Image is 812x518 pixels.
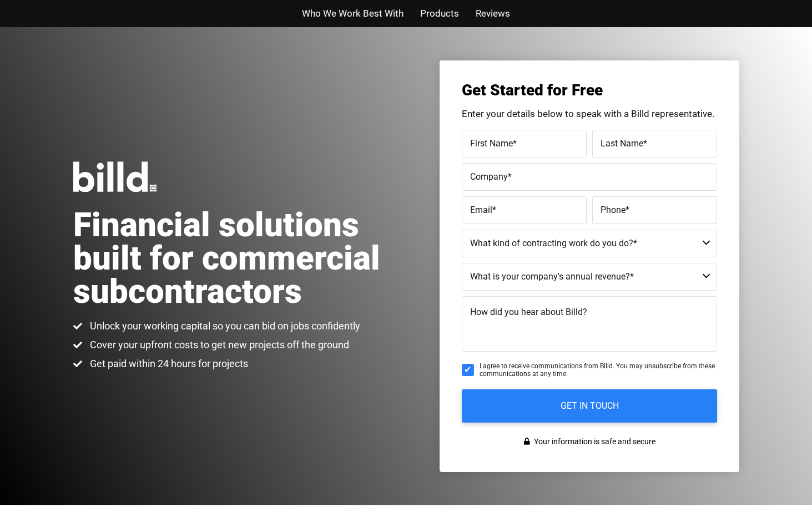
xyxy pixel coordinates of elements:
[470,138,513,148] span: First Name
[73,209,406,308] h1: Financial solutions built for commercial subcontractors
[462,389,717,423] input: GET IN TOUCH
[476,6,510,22] a: Reviews
[531,434,655,450] span: Your information is safe and secure
[87,338,349,352] span: Cover your upfront costs to get new projects off the ground
[302,6,404,22] a: Who We Work Best With
[601,138,643,148] span: Last Name
[462,109,717,119] p: Enter your details below to speak with a Billd representative.
[470,307,587,317] span: How did you hear about Billd?
[470,204,492,215] span: Email
[470,171,508,181] span: Company
[420,6,459,22] a: Products
[462,364,474,376] input: I agree to receive communications from Billd. You may unsubscribe from these communications at an...
[480,362,717,378] span: I agree to receive communications from Billd. You may unsubscribe from these communications at an...
[87,319,360,333] span: Unlock your working capital so you can bid on jobs confidently
[462,83,717,98] h3: Get Started for Free
[87,357,248,370] span: Get paid within 24 hours for projects
[601,204,626,215] span: Phone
